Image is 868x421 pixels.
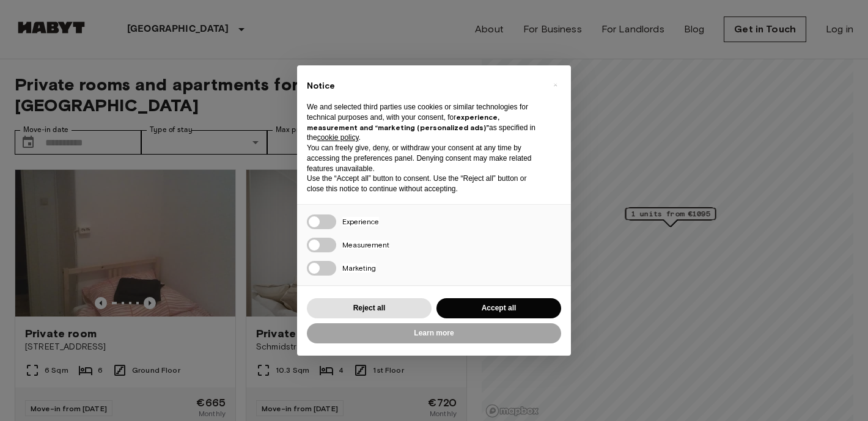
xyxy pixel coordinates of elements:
[307,102,542,143] p: We and selected third parties use cookies or similar technologies for technical purposes and, wit...
[553,78,557,92] span: ×
[307,143,542,174] p: You can freely give, deny, or withdraw your consent at any time by accessing the preferences pane...
[342,263,376,273] span: Marketing
[307,323,561,343] button: Learn more
[307,80,542,92] h2: Notice
[307,112,499,132] strong: experience, measurement and “marketing (personalized ads)”
[545,75,565,95] button: Close this notice
[342,217,379,226] span: Experience
[342,240,389,249] span: Measurement
[307,174,542,194] p: Use the “Accept all” button to consent. Use the “Reject all” button or close this notice to conti...
[317,133,359,142] a: cookie policy
[436,298,561,318] button: Accept all
[307,298,432,318] button: Reject all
